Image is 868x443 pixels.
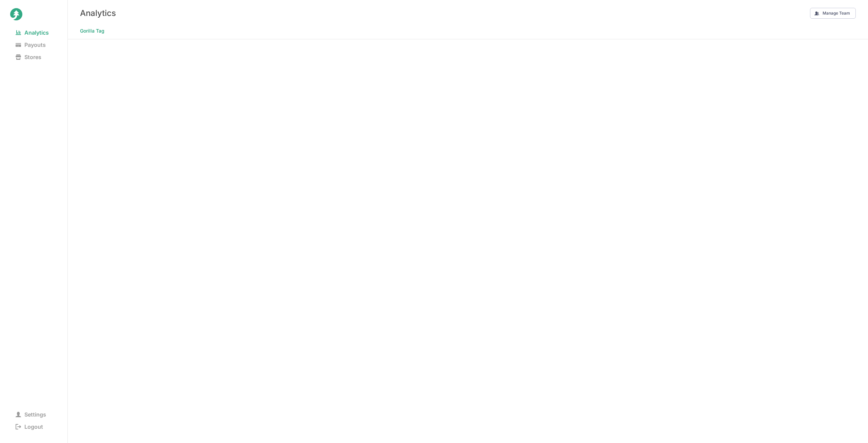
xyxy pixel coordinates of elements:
span: Stores [10,52,47,62]
span: Payouts [10,40,51,50]
span: Analytics [10,28,54,37]
h3: Analytics [80,8,116,18]
span: Gorilla Tag [80,26,104,36]
span: Settings [10,410,52,419]
button: Manage Team [810,8,856,19]
span: Logout [10,422,48,431]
